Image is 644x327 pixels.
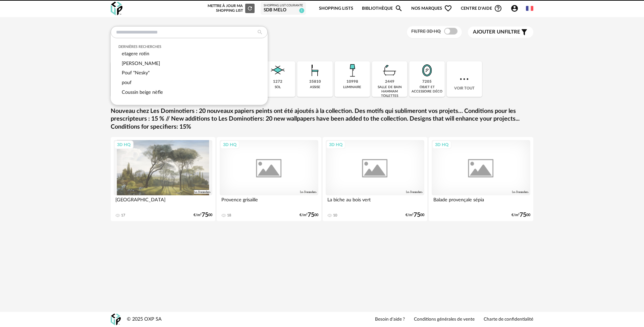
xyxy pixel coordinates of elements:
[432,140,451,149] div: 3D HQ
[127,316,162,323] div: © 2025 OXP SA
[247,6,253,10] span: Refresh icon
[122,90,163,95] span: Coussin beige nèfle
[114,195,212,209] div: [GEOGRAPHIC_DATA]
[346,79,358,84] div: 10998
[411,1,452,16] span: Nos marques
[122,70,150,75] span: Pouf "Nesky"
[473,29,520,36] span: filtre
[111,108,533,131] a: Nouveau chez Les Dominotiers : 20 nouveaux papiers peints ont été ajoutés à la collection. Des mo...
[473,29,504,35] span: Ajouter un
[406,213,424,217] div: €/m² 00
[468,26,533,38] button: Ajouter unfiltre Filter icon
[422,79,432,84] div: 7205
[362,1,403,16] a: BibliothèqueMagnify icon
[447,61,482,97] div: Voir tout
[310,85,320,89] div: assise
[520,28,528,36] span: Filter icon
[306,61,324,79] img: Assise.png
[111,314,121,325] img: OXP
[220,140,239,149] div: 3D HQ
[343,61,361,79] img: Luminaire.png
[374,85,405,98] div: salle de bain hammam toilettes
[429,137,533,221] a: 3D HQ Balade provençale sépia €/m²7500
[458,73,470,85] img: more.7b13dc1.svg
[333,213,337,218] div: 10
[326,140,345,149] div: 3D HQ
[511,4,522,12] span: Account Circle icon
[520,213,526,217] span: 75
[444,4,452,12] span: Heart Outline icon
[299,8,304,13] span: 1
[114,140,133,149] div: 3D HQ
[526,5,533,12] img: fr
[326,195,424,209] div: La biche au bois vert
[264,4,303,8] div: Shopping List courante
[275,85,281,89] div: sol
[111,2,122,15] img: OXP
[484,317,533,323] a: Charte de confidentialité
[511,4,519,12] span: Account Circle icon
[309,79,321,84] div: 35810
[122,51,149,56] span: etagere rotin
[385,79,394,84] div: 2449
[122,80,131,85] span: pouf
[217,137,321,221] a: 3D HQ Provence grisaille 18 €/m²7500
[411,29,441,34] span: Filtre 3D HQ
[375,317,405,323] a: Besoin d'aide ?
[264,4,303,13] a: Shopping List courante sdb melo 1
[194,213,212,217] div: €/m² 00
[343,85,361,89] div: luminaire
[269,61,287,79] img: Sol.png
[319,1,353,16] a: Shopping Lists
[121,213,125,218] div: 17
[300,213,318,217] div: €/m² 00
[494,4,502,12] span: Help Circle Outline icon
[220,195,318,209] div: Provence grisaille
[414,317,475,323] a: Conditions générales de vente
[206,4,255,13] div: Mettre à jour ma Shopping List
[122,61,160,66] span: [PERSON_NAME]
[308,213,314,217] span: 75
[227,213,231,218] div: 18
[461,4,502,12] span: Centre d'aideHelp Circle Outline icon
[323,137,427,221] a: 3D HQ La biche au bois vert 10 €/m²7500
[118,45,260,49] div: Dernières recherches
[512,213,530,217] div: €/m² 00
[381,61,399,79] img: Salle%20de%20bain.png
[414,213,420,217] span: 75
[202,213,208,217] span: 75
[264,7,303,13] div: sdb melo
[395,4,403,12] span: Magnify icon
[432,195,530,209] div: Balade provençale sépia
[418,61,436,79] img: Miroir.png
[111,137,215,221] a: 3D HQ [GEOGRAPHIC_DATA] 17 €/m²7500
[411,85,442,94] div: objet et accessoire déco
[273,79,282,84] div: 1272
